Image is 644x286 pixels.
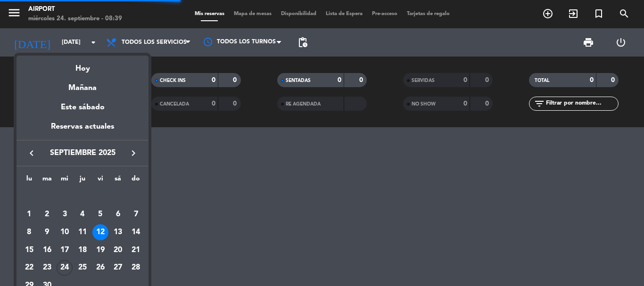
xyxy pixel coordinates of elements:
div: 23 [39,260,55,276]
td: 9 de septiembre de 2025 [38,223,56,241]
div: Reservas actuales [17,121,149,140]
th: viernes [91,173,109,188]
div: Mañana [17,75,149,94]
th: jueves [74,173,91,188]
div: 26 [92,260,108,276]
i: keyboard_arrow_right [128,147,139,159]
div: 22 [21,260,37,276]
div: 20 [110,242,126,258]
button: keyboard_arrow_right [125,147,142,159]
td: 22 de septiembre de 2025 [20,259,38,277]
div: 3 [57,206,73,222]
span: septiembre 2025 [40,147,125,159]
td: 4 de septiembre de 2025 [74,206,91,224]
th: domingo [127,173,145,188]
div: Hoy [17,56,149,75]
div: 8 [21,224,37,240]
div: 16 [39,242,55,258]
td: 5 de septiembre de 2025 [91,206,109,224]
div: 17 [57,242,73,258]
div: 19 [92,242,108,258]
th: lunes [20,173,38,188]
td: 20 de septiembre de 2025 [109,241,127,259]
td: 2 de septiembre de 2025 [38,206,56,224]
div: Este sábado [17,94,149,121]
div: 13 [110,224,126,240]
div: 27 [110,260,126,276]
td: SEP. [20,188,145,206]
td: 1 de septiembre de 2025 [20,206,38,224]
td: 16 de septiembre de 2025 [38,241,56,259]
th: martes [38,173,56,188]
i: keyboard_arrow_left [26,147,37,159]
td: 6 de septiembre de 2025 [109,206,127,224]
td: 13 de septiembre de 2025 [109,223,127,241]
td: 3 de septiembre de 2025 [56,206,74,224]
div: 5 [92,206,108,222]
div: 25 [74,260,91,276]
div: 14 [128,224,144,240]
td: 21 de septiembre de 2025 [127,241,145,259]
div: 2 [39,206,55,222]
th: miércoles [56,173,74,188]
td: 7 de septiembre de 2025 [127,206,145,224]
td: 25 de septiembre de 2025 [74,259,91,277]
td: 8 de septiembre de 2025 [20,223,38,241]
div: 12 [92,224,108,240]
td: 12 de septiembre de 2025 [91,223,109,241]
td: 10 de septiembre de 2025 [56,223,74,241]
th: sábado [109,173,127,188]
div: 24 [57,260,73,276]
div: 1 [21,206,37,222]
div: 4 [74,206,91,222]
td: 15 de septiembre de 2025 [20,241,38,259]
td: 19 de septiembre de 2025 [91,241,109,259]
div: 7 [128,206,144,222]
div: 28 [128,260,144,276]
td: 27 de septiembre de 2025 [109,259,127,277]
td: 14 de septiembre de 2025 [127,223,145,241]
td: 24 de septiembre de 2025 [56,259,74,277]
td: 23 de septiembre de 2025 [38,259,56,277]
td: 28 de septiembre de 2025 [127,259,145,277]
td: 17 de septiembre de 2025 [56,241,74,259]
div: 6 [110,206,126,222]
div: 11 [74,224,91,240]
td: 18 de septiembre de 2025 [74,241,91,259]
div: 21 [128,242,144,258]
div: 18 [74,242,91,258]
div: 15 [21,242,37,258]
button: keyboard_arrow_left [23,147,40,159]
td: 11 de septiembre de 2025 [74,223,91,241]
div: 10 [57,224,73,240]
div: 9 [39,224,55,240]
td: 26 de septiembre de 2025 [91,259,109,277]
